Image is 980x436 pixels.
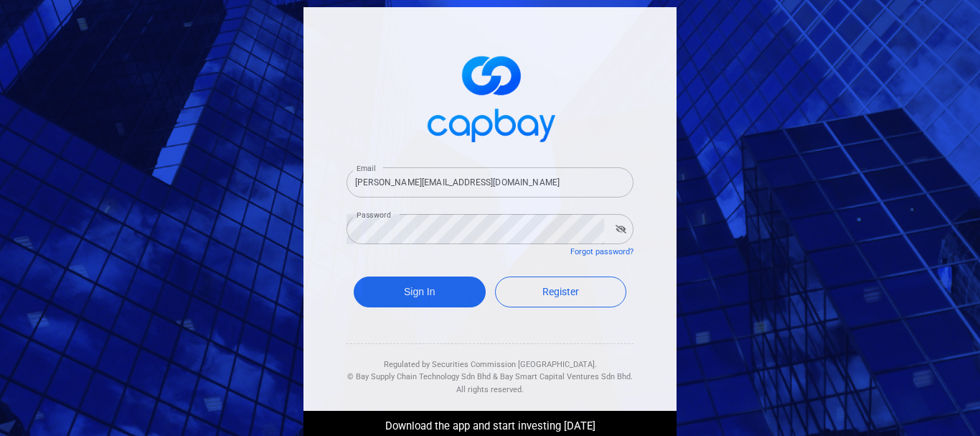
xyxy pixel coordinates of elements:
[570,247,633,256] a: Forgot password?
[354,277,486,307] button: Sign In
[357,210,391,221] label: Password
[542,286,579,297] span: Register
[347,344,633,396] div: Regulated by Securities Commission [GEOGRAPHIC_DATA]. & All rights reserved.
[418,43,562,150] img: logo
[495,277,627,307] a: Register
[347,372,491,381] span: © Bay Supply Chain Technology Sdn Bhd
[293,411,687,435] div: Download the app and start investing [DATE]
[357,163,375,174] label: Email
[500,372,633,381] span: Bay Smart Capital Ventures Sdn Bhd.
